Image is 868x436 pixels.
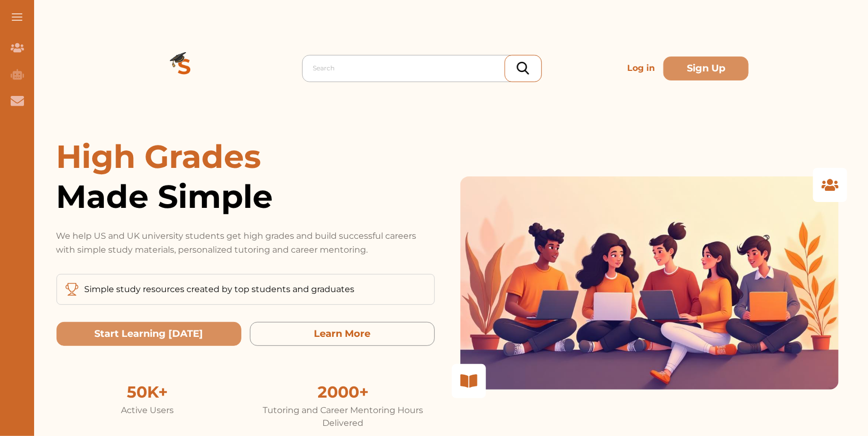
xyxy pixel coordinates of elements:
[56,404,239,417] div: Active Users
[623,58,659,79] p: Log in
[56,380,239,404] div: 50K+
[146,30,223,107] img: Logo
[56,176,435,216] span: Made Simple
[56,322,241,346] button: Start Learning Today
[663,56,749,80] button: Sign Up
[252,404,435,430] div: Tutoring and Career Mentoring Hours Delivered
[56,137,262,176] span: High Grades
[250,322,435,346] button: Learn More
[517,62,529,75] img: search_icon
[56,229,435,257] p: We help US and UK university students get high grades and build successful careers with simple st...
[252,380,435,404] div: 2000+
[85,283,355,296] p: Simple study resources created by top students and graduates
